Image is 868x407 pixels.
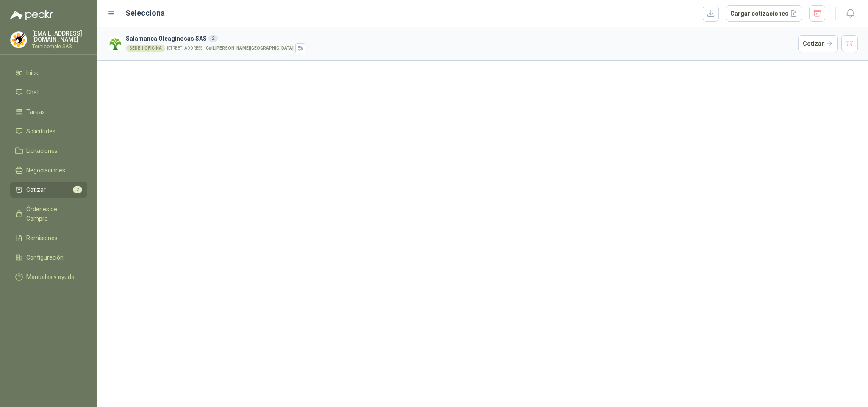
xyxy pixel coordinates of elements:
a: Negociaciones [10,162,87,178]
span: Remisiones [26,233,58,243]
a: Licitaciones [10,143,87,159]
button: Cotizar [798,35,838,52]
p: [STREET_ADDRESS] - [167,46,294,50]
h2: Selecciona [125,7,165,19]
a: Órdenes de Compra [10,201,87,227]
a: Manuales y ayuda [10,269,87,285]
a: Chat [10,84,87,100]
div: 2 [208,35,218,42]
a: Inicio [10,65,87,81]
a: Cotizar2 [10,182,87,198]
div: SEDE 1 OFICINA [126,45,165,52]
span: Chat [26,88,39,97]
a: Remisiones [10,230,87,246]
a: Configuración [10,249,87,266]
h3: Salamanca Oleaginosas SAS [126,34,795,43]
span: Negociaciones [26,166,65,175]
a: Solicitudes [10,123,87,139]
span: 2 [73,186,82,193]
span: Configuración [26,253,64,262]
p: [EMAIL_ADDRESS][DOMAIN_NAME] [32,30,87,42]
span: Manuales y ayuda [26,272,75,282]
span: Solicitudes [26,127,55,136]
a: Tareas [10,104,87,120]
button: Cargar cotizaciones [726,5,802,22]
img: Logo peakr [10,10,53,20]
span: Tareas [26,107,45,116]
img: Company Logo [108,36,122,51]
strong: Cali , [PERSON_NAME][GEOGRAPHIC_DATA] [206,46,294,50]
span: Órdenes de Compra [26,205,79,223]
img: Company Logo [11,32,27,48]
span: Cotizar [26,185,46,194]
span: Licitaciones [26,146,58,155]
span: Inicio [26,68,40,78]
p: Tornicomple SAS [32,44,87,49]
